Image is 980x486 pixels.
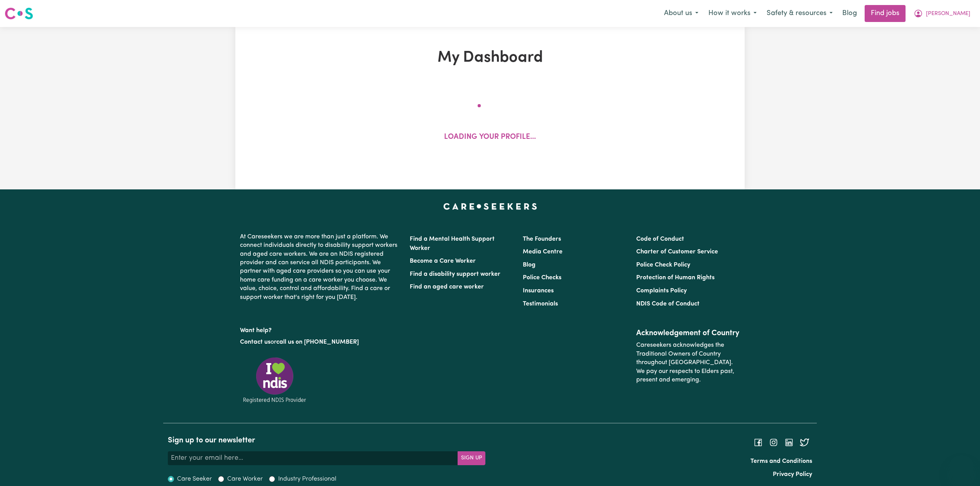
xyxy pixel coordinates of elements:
a: Complaints Policy [636,288,687,294]
a: Find an aged care worker [410,284,484,290]
a: Police Checks [523,275,561,281]
button: Safety & resources [762,5,838,22]
a: Find a disability support worker [410,271,500,277]
a: Insurances [523,288,554,294]
button: How it works [703,5,762,22]
a: Follow Careseekers on Twitter [800,439,809,445]
a: Media Centre [523,249,563,255]
a: Code of Conduct [636,236,684,242]
a: Follow Careseekers on Instagram [769,439,778,445]
a: Privacy Policy [773,471,812,478]
a: Contact us [240,339,270,345]
label: Care Worker [227,474,263,484]
p: Want help? [240,323,400,335]
iframe: Button to launch messaging window [949,455,974,480]
h1: My Dashboard [325,49,655,67]
a: Blog [523,262,536,268]
button: Subscribe [458,451,485,465]
p: At Careseekers we are more than just a platform. We connect individuals directly to disability su... [240,229,400,305]
label: Industry Professional [278,474,336,484]
a: Follow Careseekers on LinkedIn [784,439,794,445]
a: Find jobs [865,5,906,22]
label: Care Seeker [177,474,212,484]
a: Testimonials [523,301,558,307]
a: Police Check Policy [636,262,690,268]
a: NDIS Code of Conduct [636,301,700,307]
a: call us on [PHONE_NUMBER] [276,339,359,345]
a: Terms and Conditions [750,458,812,464]
img: Careseekers logo [5,7,33,20]
span: [PERSON_NAME] [926,10,970,18]
button: My Account [909,5,975,22]
h2: Sign up to our newsletter [168,436,485,445]
p: or [240,335,400,349]
p: Loading your profile... [444,132,536,143]
h2: Acknowledgement of Country [636,329,740,338]
p: Careseekers acknowledges the Traditional Owners of Country throughout [GEOGRAPHIC_DATA]. We pay o... [636,338,740,387]
a: Protection of Human Rights [636,275,715,281]
a: Find a Mental Health Support Worker [410,236,495,251]
a: Follow Careseekers on Facebook [754,439,763,445]
a: The Founders [523,236,561,242]
a: Careseekers logo [5,5,33,22]
a: Blog [838,5,862,22]
a: Become a Care Worker [410,258,476,264]
input: Enter your email here... [168,451,458,465]
a: Charter of Customer Service [636,249,718,255]
img: Registered NDIS provider [240,356,309,404]
a: Careseekers home page [443,203,537,209]
button: About us [659,5,703,22]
